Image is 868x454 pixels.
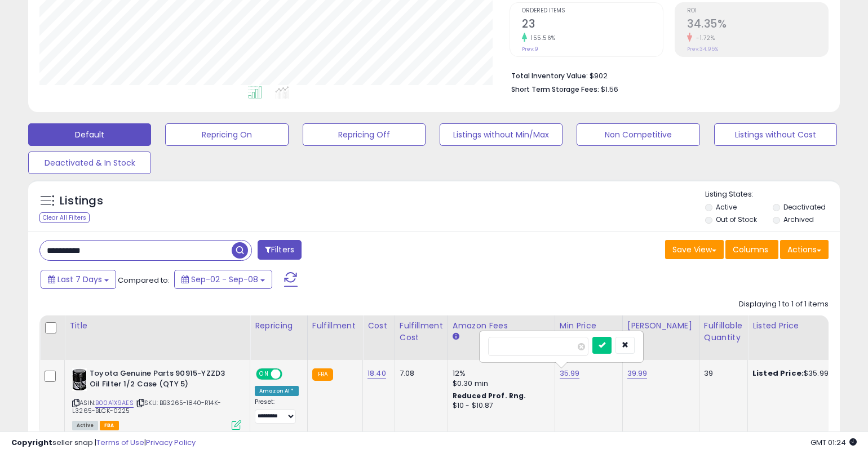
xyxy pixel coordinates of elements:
[704,368,739,379] div: 39
[60,193,103,209] h5: Listings
[255,386,299,396] div: Amazon AI *
[560,368,580,379] a: 35.99
[41,270,116,289] button: Last 7 Days
[118,275,170,286] span: Compared to:
[453,320,550,332] div: Amazon Fees
[687,46,718,52] small: Prev: 34.95%
[453,391,526,400] b: Reduced Prof. Rng.
[39,212,90,223] div: Clear All Filters
[811,437,857,448] span: 2025-09-16 01:24 GMT
[367,320,390,332] div: Cost
[725,240,778,259] button: Columns
[705,189,840,200] p: Listing States:
[627,320,694,332] div: [PERSON_NAME]
[577,123,699,146] button: Non Competitive
[511,68,820,82] li: $902
[733,244,768,255] span: Columns
[28,123,151,146] button: Default
[601,84,618,95] span: $1.56
[257,370,271,379] span: ON
[191,274,258,285] span: Sep-02 - Sep-08
[100,421,119,430] span: FBA
[72,398,221,415] span: | SKU: BB3265-1840-R14K-L3265-BLCK-0225
[627,368,648,379] a: 39.99
[146,437,196,448] a: Privacy Policy
[281,370,299,379] span: OFF
[69,320,245,332] div: Title
[367,368,386,379] a: 18.40
[739,299,829,310] div: Displaying 1 to 1 of 1 items
[453,379,546,389] div: $0.30 min
[96,437,144,448] a: Terms of Use
[704,320,743,344] div: Fulfillable Quantity
[453,368,546,379] div: 12%
[95,398,134,408] a: B00A1X9AES
[11,438,196,448] div: seller snap | |
[560,320,618,332] div: Min Price
[303,123,426,146] button: Repricing Off
[11,437,52,448] strong: Copyright
[57,274,102,285] span: Last 7 Days
[174,270,272,289] button: Sep-02 - Sep-08
[453,401,546,411] div: $10 - $10.87
[453,332,459,342] small: Amazon Fees.
[72,421,98,430] span: All listings currently available for purchase on Amazon
[72,368,87,391] img: 41+6thEXQuL._SL40_.jpg
[90,368,227,392] b: Toyota Genuine Parts 90915-YZZD3 Oil Filter 1/2 Case (QTY 5)
[522,46,538,52] small: Prev: 9
[714,123,837,146] button: Listings without Cost
[165,123,288,146] button: Repricing On
[752,368,804,379] b: Listed Price:
[511,84,599,94] b: Short Term Storage Fees:
[522,8,663,14] span: Ordered Items
[28,152,151,174] button: Deactivated & In Stock
[400,368,439,379] div: 7.08
[440,123,563,146] button: Listings without Min/Max
[312,368,333,381] small: FBA
[400,320,443,344] div: Fulfillment Cost
[716,215,757,224] label: Out of Stock
[665,240,724,259] button: Save View
[312,320,358,332] div: Fulfillment
[258,240,302,260] button: Filters
[687,8,828,14] span: ROI
[687,17,828,33] h2: 34.35%
[72,368,241,429] div: ASIN:
[780,240,829,259] button: Actions
[692,34,715,42] small: -1.72%
[783,202,826,212] label: Deactivated
[752,320,850,332] div: Listed Price
[255,398,299,424] div: Preset:
[783,215,814,224] label: Archived
[752,368,846,379] div: $35.99
[522,17,663,33] h2: 23
[527,34,556,42] small: 155.56%
[511,71,588,81] b: Total Inventory Value:
[716,202,737,212] label: Active
[255,320,303,332] div: Repricing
